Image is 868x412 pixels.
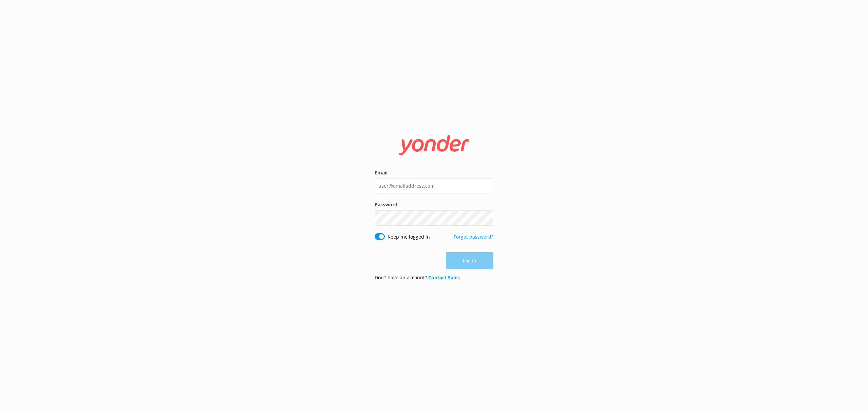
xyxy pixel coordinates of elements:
label: Password [375,201,493,208]
a: Contact Sales [428,274,460,281]
p: Don’t have an account? [375,274,460,281]
label: Email [375,169,493,176]
a: Forgot password? [454,233,493,240]
button: Show password [480,211,493,225]
label: Keep me logged in [388,233,430,241]
input: user@emailaddress.com [375,178,493,193]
